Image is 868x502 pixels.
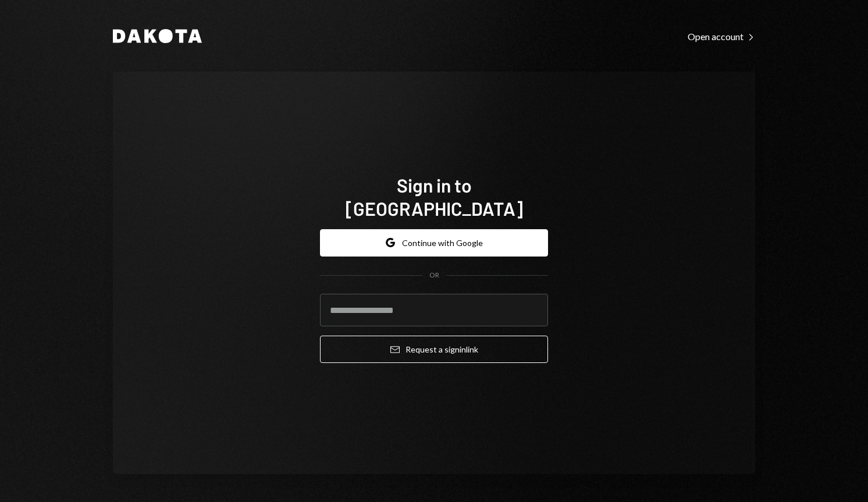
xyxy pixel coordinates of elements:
button: Continue with Google [320,229,548,257]
a: Open account [688,30,755,42]
div: Open account [688,31,755,42]
div: OR [429,270,439,280]
button: Request a signinlink [320,336,548,363]
h1: Sign in to [GEOGRAPHIC_DATA] [320,173,548,220]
